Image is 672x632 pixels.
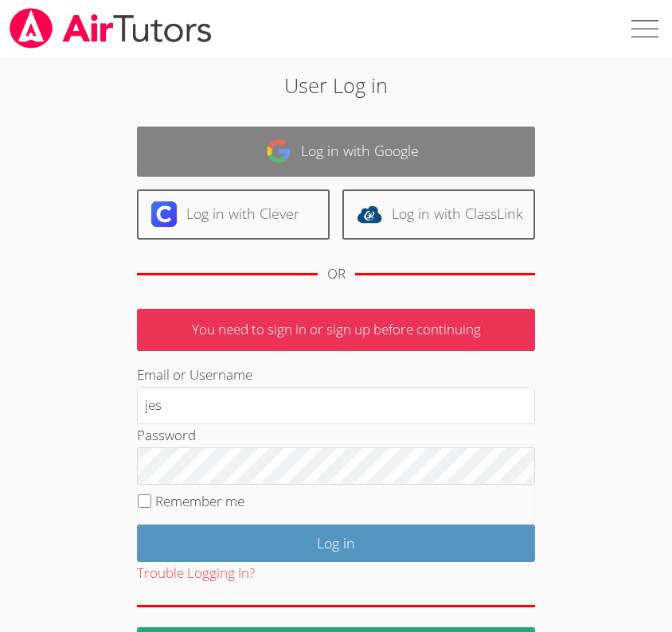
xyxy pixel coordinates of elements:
[137,525,535,562] input: Log in
[137,426,196,444] label: Password
[137,309,535,351] p: You need to sign in or sign up before continuing
[357,201,382,227] img: classlink-logo-d6bb404cc1216ec64c9a2012d9dc4662098be43eaf13dc465df04b49fa7ab582.svg
[137,562,255,585] button: Trouble Logging In?
[266,138,291,164] img: google-logo-50288ca7cdecda66e5e0955fdab243c47b7ad437acaf1139b6f446037453330a.svg
[137,365,252,384] label: Email or Username
[137,189,330,240] a: Log in with Clever
[151,201,177,227] img: clever-logo-6eab21bc6e7a338710f1a6ff85c0baf02591cd810cc4098c63d3a4b26e2feb20.svg
[342,189,535,240] a: Log in with ClassLink
[137,127,535,177] a: Log in with Google
[94,70,578,100] h2: User Log in
[155,492,244,510] label: Remember me
[327,263,346,286] div: OR
[8,8,213,49] img: airtutors_banner-c4298cdbf04f3fff15de1276eac7730deb9818008684d7c2e4769d2f7ddbe033.png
